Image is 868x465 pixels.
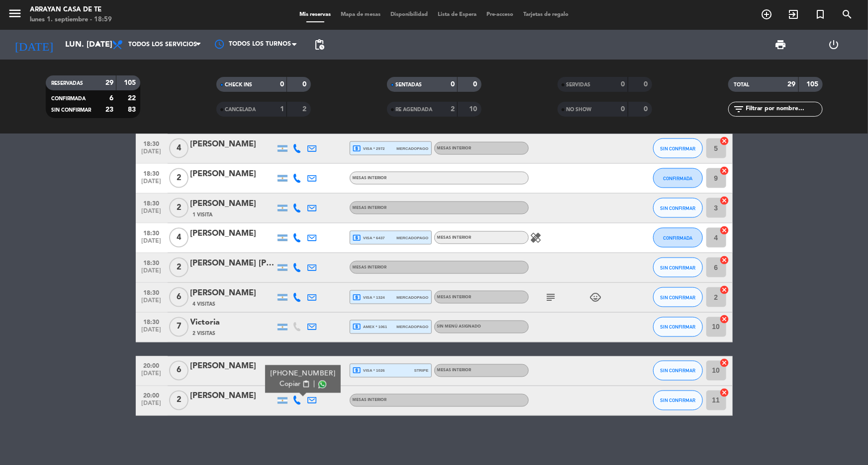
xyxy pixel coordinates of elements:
[139,197,164,208] span: 18:30
[30,5,112,15] div: Arrayan Casa de Te
[841,8,853,20] i: search
[660,368,695,374] span: SIN CONFIRMAR
[720,136,730,146] i: cancel
[482,12,518,17] span: Pre-acceso
[280,81,284,88] strong: 0
[653,168,703,188] button: CONFIRMADA
[660,325,695,330] span: SIN CONFIRMAR
[7,6,22,24] button: menu
[139,390,164,401] span: 20:00
[653,361,703,381] button: SIN CONFIRMAR
[437,295,472,299] span: MESAS INTERIOR
[653,287,703,307] button: SIN CONFIRMAR
[52,81,84,86] span: RESERVADAS
[139,148,164,160] span: [DATE]
[191,390,275,403] div: [PERSON_NAME]
[225,107,256,112] span: CANCELADA
[52,108,92,113] span: SIN CONFIRMAR
[433,12,482,17] span: Lista de Espera
[128,95,138,102] strong: 22
[169,258,189,277] span: 2
[353,233,362,242] i: local_atm
[788,81,796,88] strong: 29
[653,258,703,277] button: SIN CONFIRMAR
[105,106,113,113] strong: 23
[302,106,308,113] strong: 2
[336,12,386,17] span: Mapa de mesas
[396,294,428,301] span: mercadopago
[653,391,703,410] button: SIN CONFIRMAR
[653,317,703,337] button: SIN CONFIRMAR
[644,106,650,113] strong: 0
[469,106,479,113] strong: 10
[518,12,574,17] span: Tarjetas de regalo
[139,238,164,249] span: [DATE]
[7,34,60,56] i: [DATE]
[567,82,591,87] span: SERVIDAS
[139,208,164,219] span: [DATE]
[720,225,730,235] i: cancel
[660,295,695,300] span: SIN CONFIRMAR
[451,106,455,113] strong: 2
[761,8,772,20] i: add_circle_outline
[414,368,429,374] span: stripe
[353,206,387,210] span: MESAS INTERIOR
[653,228,703,248] button: CONFIRMADA
[660,265,695,270] span: SIN CONFIRMAR
[720,315,730,325] i: cancel
[396,145,428,152] span: mercadopago
[139,227,164,238] span: 18:30
[191,317,275,330] div: Victoria
[545,291,557,303] i: subject
[193,211,213,219] span: 1 Visita
[745,104,822,115] input: Filtrar por nombre...
[353,144,385,153] span: visa * 2972
[193,330,216,338] span: 2 Visitas
[473,81,479,88] strong: 0
[806,81,820,88] strong: 105
[720,196,730,205] i: cancel
[353,293,362,302] i: local_atm
[52,96,86,101] span: CONFIRMADA
[437,146,472,150] span: MESAS INTERIOR
[530,232,542,244] i: healing
[437,369,472,373] span: MESAS INTERIOR
[720,358,730,368] i: cancel
[93,39,104,51] i: arrow_drop_down
[302,81,308,88] strong: 0
[139,137,164,149] span: 18:30
[169,287,189,307] span: 6
[109,95,113,102] strong: 6
[124,79,138,86] strong: 105
[270,369,335,379] div: [PHONE_NUMBER]
[720,285,730,295] i: cancel
[353,366,362,375] i: local_atm
[621,106,625,113] strong: 0
[191,257,275,270] div: [PERSON_NAME] [PERSON_NAME]
[621,81,625,88] strong: 0
[787,8,799,20] i: exit_to_app
[720,388,730,398] i: cancel
[191,198,275,210] div: [PERSON_NAME]
[302,381,309,388] span: content_paste
[30,15,112,25] div: lunes 1. septiembre - 18:59
[437,325,482,329] span: Sin menú asignado
[720,255,730,265] i: cancel
[139,257,164,268] span: 18:30
[590,291,602,303] i: child_care
[663,176,692,181] span: CONFIRMADA
[353,176,387,180] span: MESAS INTERIOR
[828,39,840,51] i: power_settings_new
[663,235,692,241] span: CONFIRMADA
[396,324,428,331] span: mercadopago
[313,39,325,51] span: pending_actions
[139,360,164,371] span: 20:00
[644,81,650,88] strong: 0
[139,267,164,279] span: [DATE]
[313,379,315,390] span: |
[280,106,284,113] strong: 1
[169,391,189,410] span: 2
[775,39,787,51] span: print
[191,138,275,151] div: [PERSON_NAME]
[353,144,362,153] i: local_atm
